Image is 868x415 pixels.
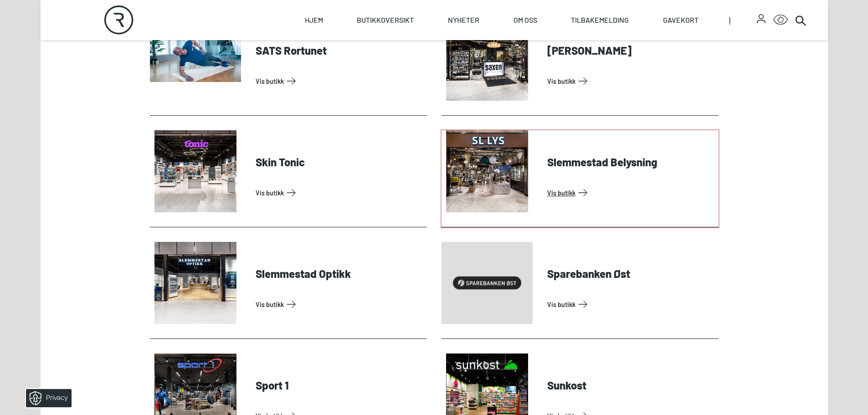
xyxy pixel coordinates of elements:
[9,386,83,410] iframe: Manage Preferences
[773,13,788,27] button: Open Accessibility Menu
[256,74,423,88] a: Vis Butikk: SATS Rortunet
[256,297,423,312] a: Vis Butikk: Slemmestad Optikk
[547,297,715,312] a: Vis Butikk: Sparebanken Øst
[256,185,423,200] a: Vis Butikk: Skin Tonic
[547,74,715,88] a: Vis Butikk: Saxen Frisør
[547,185,715,200] a: Vis Butikk: Slemmestad Belysning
